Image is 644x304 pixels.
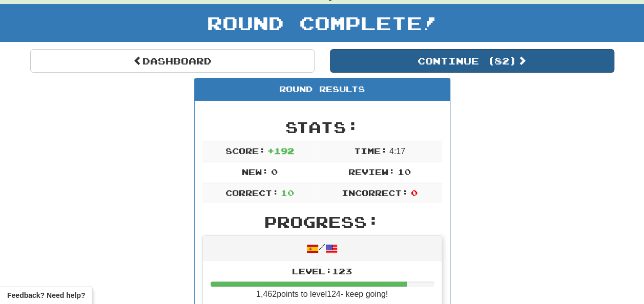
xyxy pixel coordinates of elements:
[203,236,442,260] div: /
[292,266,352,276] span: Level: 123
[271,167,277,177] span: 0
[242,167,268,177] span: New:
[30,49,315,73] a: Dashboard
[330,49,614,73] button: Continue (82)
[225,146,265,156] span: Score:
[342,188,408,198] span: Incorrect:
[7,290,85,300] span: Open feedback widget
[348,167,395,177] span: Review:
[202,119,442,136] h2: Stats:
[225,188,278,198] span: Correct:
[397,167,410,177] span: 10
[202,213,442,230] h2: Progress:
[389,147,405,156] span: 4 : 17
[410,188,417,198] span: 0
[281,188,294,198] span: 10
[354,146,387,156] span: Time:
[195,78,450,101] div: Round Results
[4,13,640,33] h1: Round Complete!
[267,146,294,156] span: + 192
